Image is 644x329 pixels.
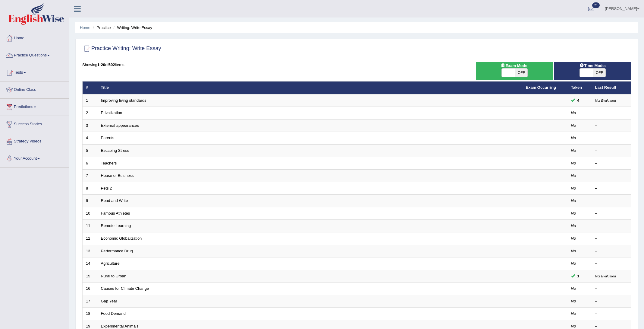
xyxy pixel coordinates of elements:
em: No [571,286,576,291]
th: Taken [568,81,592,94]
span: Exam Mode: [498,62,531,69]
td: 17 [83,295,98,308]
em: No [571,123,576,128]
b: 602 [108,62,115,67]
a: Home [80,25,90,30]
a: Practice Questions [0,47,69,62]
h2: Practice Writing: Write Essay [82,44,161,53]
td: 5 [83,145,98,157]
div: – [595,110,628,116]
em: No [571,186,576,190]
div: – [595,186,628,191]
a: Online Class [0,81,69,97]
a: Privatization [101,110,122,115]
em: No [571,110,576,115]
td: 7 [83,170,98,182]
em: No [571,211,576,216]
div: – [595,173,628,179]
td: 12 [83,232,98,245]
span: 21 [592,2,600,8]
td: 13 [83,245,98,257]
a: Causes for Climate Change [101,286,149,291]
div: Showing of items. [82,62,631,68]
a: Agriculture [101,261,120,266]
a: Escaping Stress [101,148,129,153]
a: Food Demand [101,311,126,316]
em: No [571,161,576,165]
span: You can still take this question [575,97,582,104]
a: Tests [0,64,69,79]
a: Your Account [0,150,69,165]
a: Remote Learning [101,223,131,228]
td: 3 [83,119,98,132]
em: No [571,223,576,228]
li: Writing: Write Essay [112,25,152,30]
a: Famous Athletes [101,211,130,216]
em: No [571,324,576,328]
th: # [83,81,98,94]
em: No [571,236,576,241]
a: Read and Write [101,198,128,203]
em: No [571,148,576,153]
em: No [571,299,576,303]
a: Home [0,30,69,45]
a: Experimental Animals [101,324,139,328]
td: 16 [83,283,98,295]
a: Parents [101,136,115,140]
td: 8 [83,182,98,195]
a: Improving living standards [101,98,146,103]
a: House or Business [101,173,134,178]
div: – [595,135,628,141]
td: 1 [83,94,98,107]
span: You can still take this question [575,273,582,279]
em: No [571,261,576,266]
td: 2 [83,107,98,120]
a: Performance Drug [101,249,133,253]
div: – [595,223,628,229]
td: 11 [83,220,98,232]
div: – [595,286,628,292]
div: – [595,311,628,317]
th: Title [98,81,523,94]
td: 10 [83,207,98,220]
td: 18 [83,308,98,320]
div: – [595,299,628,304]
em: No [571,311,576,316]
a: Gap Year [101,299,117,303]
em: No [571,198,576,203]
small: Not Evaluated [595,99,616,102]
a: External appearances [101,123,139,128]
div: – [595,248,628,254]
em: No [571,249,576,253]
div: – [595,198,628,204]
small: Not Evaluated [595,274,616,278]
a: Success Stories [0,116,69,131]
div: – [595,236,628,241]
em: No [571,136,576,140]
li: Practice [91,25,111,30]
td: 4 [83,132,98,145]
span: Time Mode: [577,62,608,69]
div: – [595,148,628,154]
a: Strategy Videos [0,133,69,148]
td: 9 [83,195,98,207]
div: – [595,123,628,129]
span: OFF [593,69,606,77]
b: 1-20 [97,62,105,67]
div: – [595,211,628,216]
a: Economic Globalization [101,236,142,241]
div: Show exams occurring in exams [476,62,553,80]
a: Predictions [0,99,69,114]
th: Last Result [592,81,631,94]
td: 6 [83,157,98,170]
div: – [595,161,628,166]
a: Exam Occurring [526,85,556,90]
div: – [595,261,628,267]
td: 15 [83,270,98,283]
a: Teachers [101,161,117,165]
span: OFF [515,69,528,77]
a: Pets 2 [101,186,112,190]
a: Rural to Urban [101,274,127,278]
em: No [571,173,576,178]
td: 14 [83,257,98,270]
